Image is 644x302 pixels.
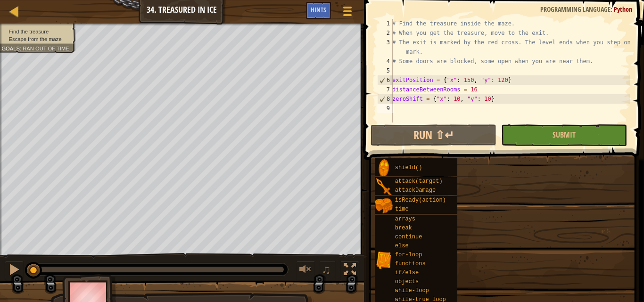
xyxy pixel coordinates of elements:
div: 2 [377,28,393,38]
span: else [395,243,409,249]
span: functions [395,261,426,267]
div: 7 [377,85,393,94]
div: 6 [378,75,393,85]
span: : [20,45,23,51]
span: Hints [311,5,326,14]
span: ♫ [322,262,331,277]
span: Programming language [540,5,611,14]
span: : [611,5,614,14]
span: break [395,225,412,231]
li: Find the treasure [1,28,70,35]
span: isReady(action) [395,197,446,204]
span: Goals [1,45,20,51]
button: ♫ [320,261,336,280]
span: shield() [395,164,422,171]
div: 1 [377,19,393,28]
span: while-loop [395,287,429,294]
span: Submit [553,130,576,140]
img: portrait.png [375,159,393,177]
img: portrait.png [375,178,393,196]
div: 5 [377,66,393,75]
span: arrays [395,216,415,222]
span: objects [395,278,419,285]
span: Find the treasure [9,28,49,34]
span: attack(target) [395,178,443,185]
div: 4 [377,57,393,66]
span: Ran out of time [23,45,69,51]
div: 3 [377,38,393,57]
li: Escape from the maze [1,35,70,43]
button: Run ⇧↵ [371,124,496,146]
img: portrait.png [375,252,393,269]
span: time [395,206,409,212]
img: portrait.png [375,197,393,215]
div: 8 [378,94,393,104]
span: attackDamage [395,187,436,194]
button: Show game menu [336,2,359,24]
span: Python [614,5,632,14]
button: Toggle fullscreen [340,261,359,280]
span: if/else [395,269,419,276]
span: Escape from the maze [9,36,62,42]
div: 9 [377,104,393,113]
button: Adjust volume [296,261,315,280]
button: Submit [501,124,627,146]
button: Ctrl + P: Pause [5,261,24,280]
span: continue [395,234,422,240]
span: for-loop [395,252,422,258]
